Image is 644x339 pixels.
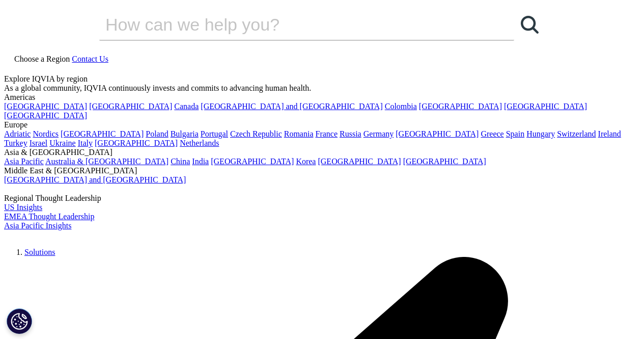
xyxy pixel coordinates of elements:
a: Colombia [385,102,417,111]
a: [GEOGRAPHIC_DATA] [318,157,401,166]
a: Portugal [201,129,228,138]
a: [GEOGRAPHIC_DATA] [4,111,87,120]
a: Adriatic [4,129,31,138]
input: Search [99,9,485,40]
button: Cookies Settings [7,308,32,334]
a: Spain [506,129,524,138]
a: China [171,157,190,166]
a: Australia & [GEOGRAPHIC_DATA] [45,157,169,166]
a: [GEOGRAPHIC_DATA] and [GEOGRAPHIC_DATA] [4,175,186,184]
a: [GEOGRAPHIC_DATA] [61,129,144,138]
a: [GEOGRAPHIC_DATA] [4,102,87,111]
a: Nordics [33,129,59,138]
a: Greece [481,129,503,138]
a: Asia Pacific [4,157,44,166]
div: Americas [4,93,640,102]
div: Middle East & [GEOGRAPHIC_DATA] [4,166,640,175]
svg: Search [521,16,539,34]
a: Italy [78,139,93,147]
a: [GEOGRAPHIC_DATA] [95,139,178,147]
a: Turkey [4,139,27,147]
div: As a global community, IQVIA continuously invests and commits to advancing human health. [4,84,640,93]
a: Bulgaria [171,129,199,138]
span: Choose a Region [14,55,70,63]
a: Israel [30,139,48,147]
a: [GEOGRAPHIC_DATA] and [GEOGRAPHIC_DATA] [201,102,382,111]
a: Ukraine [49,139,76,147]
a: Hungary [526,129,555,138]
a: Netherlands [180,139,219,147]
a: Germany [363,129,394,138]
a: Ireland [598,129,621,138]
div: Asia & [GEOGRAPHIC_DATA] [4,148,640,157]
a: Canada [174,102,199,111]
a: Poland [146,129,168,138]
div: Explore IQVIA by region [4,74,640,84]
a: Search [514,9,545,40]
div: Europe [4,120,640,129]
a: France [316,129,338,138]
a: [GEOGRAPHIC_DATA] [403,157,486,166]
a: Switzerland [557,129,596,138]
a: Russia [340,129,361,138]
a: [GEOGRAPHIC_DATA] [419,102,502,111]
a: Romania [284,129,314,138]
a: [GEOGRAPHIC_DATA] [504,102,587,111]
a: [GEOGRAPHIC_DATA] [396,129,479,138]
a: India [192,157,209,166]
a: [GEOGRAPHIC_DATA] [89,102,172,111]
a: Czech Republic [230,129,282,138]
a: Contact Us [72,55,108,63]
a: [GEOGRAPHIC_DATA] [211,157,294,166]
a: Korea [296,157,316,166]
